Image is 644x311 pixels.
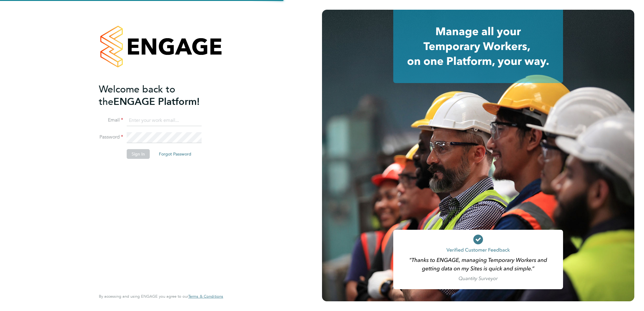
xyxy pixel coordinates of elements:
[127,149,150,159] button: Sign In
[188,294,223,299] a: Terms & Conditions
[99,83,175,108] span: Welcome back to the
[154,149,196,159] button: Forgot Password
[99,83,217,108] h2: ENGAGE Platform!
[99,117,123,123] label: Email
[99,134,123,140] label: Password
[127,115,202,126] input: Enter your work email...
[99,294,223,299] span: By accessing and using ENGAGE you agree to our
[188,294,223,299] span: Terms & Conditions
